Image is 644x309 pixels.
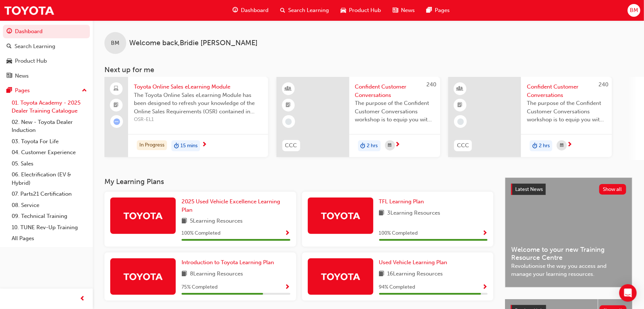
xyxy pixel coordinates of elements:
[7,87,12,94] span: pages-icon
[104,77,268,157] a: Toyota Online Sales eLearning ModuleThe Toyota Online Sales eLearning Module has been designed to...
[182,259,274,266] span: Introduction to Toyota Learning Plan
[9,188,90,200] a: 07. Parts21 Certification
[628,4,640,17] button: BM
[335,3,387,18] a: car-iconProduct Hub
[227,3,274,18] a: guage-iconDashboard
[560,141,564,150] span: calendar-icon
[114,101,119,110] span: booktick-icon
[515,186,543,192] span: Latest News
[511,262,626,278] span: Revolutionise the way you access and manage your learning resources.
[9,97,90,117] a: 01. Toyota Academy - 2025 Dealer Training Catalogue
[421,3,456,18] a: pages-iconPages
[9,222,90,233] a: 10. TUNE Rev-Up Training
[285,230,290,237] span: Show Progress
[427,81,437,88] span: 240
[174,141,179,150] span: duration-icon
[285,283,290,292] button: Show Progress
[15,57,47,65] div: Product Hub
[114,84,119,94] span: laptop-icon
[457,141,469,150] span: CCC
[7,43,12,50] span: search-icon
[285,229,290,238] button: Show Progress
[482,284,488,291] span: Show Progress
[379,209,385,218] span: book-icon
[285,118,292,125] span: learningRecordVerb_NONE-icon
[630,6,638,15] span: BM
[9,117,90,136] a: 02. New - Toyota Dealer Induction
[4,2,55,19] img: Trak
[9,211,90,222] a: 09. Technical Training
[137,140,167,150] div: In Progress
[3,40,90,53] a: Search Learning
[387,270,443,279] span: 16 Learning Resources
[182,197,290,214] a: 2025 Used Vehicle Excellence Learning Plan
[567,142,572,148] span: next-icon
[7,58,12,64] span: car-icon
[182,258,277,267] a: Introduction to Toyota Learning Plan
[3,23,90,84] button: DashboardSearch LearningProduct HubNews
[9,233,90,244] a: All Pages
[321,209,361,222] img: Trak
[482,283,488,292] button: Show Progress
[129,39,258,47] span: Welcome back , Bridie [PERSON_NAME]
[361,141,366,150] span: duration-icon
[395,142,401,148] span: next-icon
[355,99,434,124] span: The purpose of the Confident Customer Conversations workshop is to equip you with tools to commun...
[532,141,537,150] span: duration-icon
[241,6,269,15] span: Dashboard
[82,86,87,95] span: up-icon
[274,3,335,18] a: search-iconSearch Learning
[3,54,90,68] a: Product Hub
[3,25,90,38] a: Dashboard
[285,141,297,150] span: CCC
[458,101,463,110] span: booktick-icon
[3,84,90,97] button: Pages
[355,83,434,99] span: Confident Customer Conversations
[387,3,421,18] a: news-iconNews
[180,142,198,150] span: 15 mins
[15,86,30,95] div: Pages
[285,284,290,291] span: Show Progress
[511,246,626,262] span: Welcome to your new Training Resource Centre
[435,6,450,15] span: Pages
[15,42,55,51] div: Search Learning
[123,209,163,222] img: Trak
[182,217,187,226] span: book-icon
[134,116,262,124] span: OSR-EL1
[182,198,280,213] span: 2025 Used Vehicle Excellence Learning Plan
[379,283,416,292] span: 94 % Completed
[379,258,450,267] a: Used Vehicle Learning Plan
[426,6,432,15] span: pages-icon
[190,217,243,226] span: 5 Learning Resources
[104,177,493,186] h3: My Learning Plans
[93,66,644,74] h3: Next up for me
[15,72,29,80] div: News
[379,229,418,238] span: 100 % Completed
[80,294,86,304] span: prev-icon
[9,147,90,158] a: 04. Customer Experience
[7,28,12,35] span: guage-icon
[288,6,329,15] span: Search Learning
[134,83,262,91] span: Toyota Online Sales eLearning Module
[401,6,415,15] span: News
[182,270,187,279] span: book-icon
[341,6,346,15] span: car-icon
[527,83,606,99] span: Confident Customer Conversations
[9,169,90,188] a: 06. Electrification (EV & Hybrid)
[367,142,378,150] span: 2 hrs
[349,6,381,15] span: Product Hub
[321,270,361,283] img: Trak
[457,118,464,125] span: learningRecordVerb_NONE-icon
[3,69,90,83] a: News
[527,99,606,124] span: The purpose of the Confident Customer Conversations workshop is to equip you with tools to commun...
[511,184,626,195] a: Latest NewsShow all
[379,198,424,205] span: TFL Learning Plan
[379,270,385,279] span: book-icon
[482,230,488,237] span: Show Progress
[182,283,218,292] span: 75 % Completed
[134,91,262,116] span: The Toyota Online Sales eLearning Module has been designed to refresh your knowledge of the Onlin...
[387,209,441,218] span: 3 Learning Resources
[190,270,243,279] span: 8 Learning Resources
